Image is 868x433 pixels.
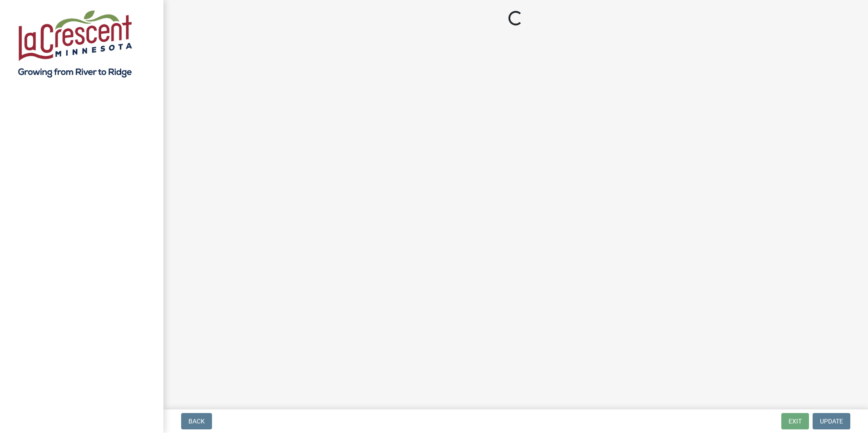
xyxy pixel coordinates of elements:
[181,413,212,429] button: Back
[188,418,205,425] span: Back
[18,10,132,78] img: City of La Crescent, Minnesota
[813,413,850,429] button: Update
[781,413,809,429] button: Exit
[820,418,843,425] span: Update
